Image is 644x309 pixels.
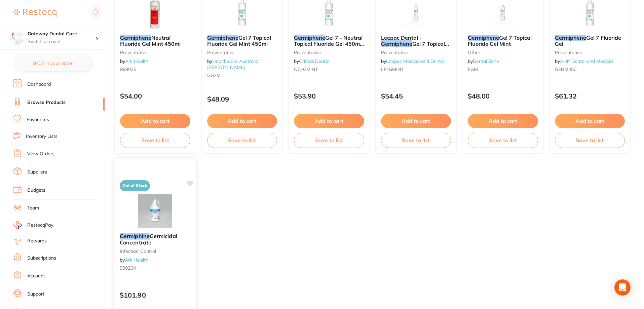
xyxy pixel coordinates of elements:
[120,233,150,239] em: Germiphine
[207,34,238,41] em: Germiphene
[27,187,45,194] a: Budgets
[555,66,576,72] span: GERM450
[207,95,277,103] p: $48.09
[555,34,621,47] span: Gel 7 Fluoride Gel
[294,92,364,100] p: $53.90
[468,34,499,41] em: Germiphene
[26,133,58,140] a: Inventory Lists
[27,169,47,176] a: Suppliers
[120,291,191,299] p: $101.90
[473,58,499,64] a: Dental Zone
[468,133,538,148] button: Save to list
[120,58,148,64] span: by
[27,205,39,211] a: Team
[120,35,190,47] b: Germiphene Neutral Fluoride Gel Mint 450ml
[294,50,364,55] small: preventative
[27,222,53,229] span: RestocqPay
[13,5,56,21] a: Restocq Logo
[381,40,412,47] em: Germiphene
[207,58,258,70] span: by
[468,35,538,47] b: Germiphene Gel 7 Topical Fluoride Gel Mint
[468,114,538,128] button: Add to cart
[27,238,47,244] a: Rewards
[13,9,56,17] img: Restocq Logo
[120,257,148,263] span: by
[555,133,625,148] button: Save to list
[120,180,150,191] span: Out of Stock
[555,114,625,128] button: Add to cart
[207,35,277,47] b: Germiphene Gel 7 Topical Fluoride Gel Mint 450ml
[120,233,177,246] span: Germicidal Concentrate
[299,58,329,64] a: Critical Dental
[120,92,190,100] p: $54.00
[555,35,625,47] b: Germiphene Gel 7 Fluoride Gel
[27,116,49,123] a: Favourites
[294,34,325,41] em: Germiphene
[614,279,631,296] div: Open Intercom Messenger
[468,66,478,72] span: FGM
[120,66,136,72] span: 999035
[294,66,318,72] span: OC-GMINT
[468,34,532,47] span: Gel 7 Topical Fluoride Gel Mint
[381,133,451,148] button: Save to list
[294,35,364,47] b: Germiphene Gel 7 - Neutral Topical Fluoride Gel 450ml - Mint Flavour
[27,81,51,88] a: Dashboard
[133,194,177,228] img: Germiphine Germicidal Concentrate
[381,50,451,55] small: preventative
[207,58,258,70] a: Healthware Australia [PERSON_NAME]
[555,34,586,41] em: Germiphene
[27,99,66,106] a: Browse Products
[120,50,190,55] small: preventative
[28,31,96,37] h4: Gateway Dental Care
[120,133,190,148] button: Save to list
[381,34,422,41] span: Leepac Dental -
[120,114,190,128] button: Add to cart
[28,38,96,45] p: Switch account
[294,133,364,148] button: Save to list
[294,114,364,128] button: Add to cart
[468,50,538,55] small: other
[27,273,45,279] a: Account
[294,58,329,64] span: by
[120,233,191,245] b: Germiphine Germicidal Concentrate
[27,255,56,262] a: Subscriptions
[207,34,271,47] span: Gel 7 Topical Fluoride Gel Mint 450ml
[386,58,445,64] a: Leepac Medical and Dental
[294,34,364,53] span: Gel 7 - Neutral Topical Fluoride Gel 450ml - Mint Flavour
[207,50,277,55] small: Preventative
[207,114,277,128] button: Add to cart
[381,40,449,66] span: Gel 7 Topical Fluoride Gel Mint Flavour - High Quality Dental Product
[555,50,625,55] small: preventative
[13,55,91,71] button: $0.00 in your order
[381,66,404,72] span: LP-GMINT
[125,257,148,263] a: Ark Health
[555,92,625,100] p: $61.32
[13,221,22,229] img: RestocqPay
[120,265,136,271] span: 999204
[27,151,54,157] a: View Orders
[381,92,451,100] p: $54.45
[125,58,148,64] a: Ark Health
[120,34,181,47] span: Neutral Fluoride Gel Mint 450ml
[560,58,613,64] a: AHP Dental and Medical
[207,133,277,148] button: Save to list
[381,114,451,128] button: Add to cart
[120,34,151,41] em: Germiphene
[468,92,538,100] p: $48.00
[120,248,191,254] small: infection control
[381,58,445,64] span: by
[10,31,24,44] img: Gateway Dental Care
[555,58,613,64] span: by
[13,221,53,229] a: RestocqPay
[468,58,499,64] span: by
[27,291,44,298] a: Support
[207,72,221,78] span: GG7M
[381,35,451,47] b: Leepac Dental - Germiphene Gel 7 Topical Fluoride Gel Mint Flavour - High Quality Dental Product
